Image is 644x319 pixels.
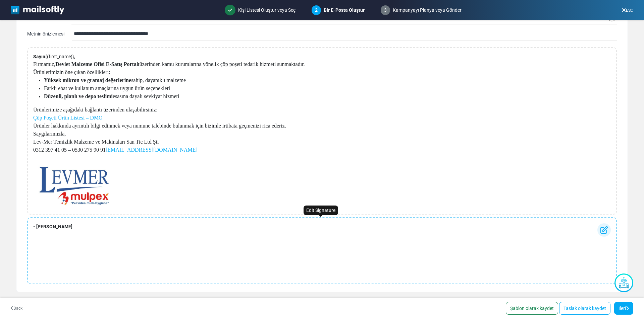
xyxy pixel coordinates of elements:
[11,305,22,311] a: Back
[33,53,305,60] p: {(first_name)}
[614,273,633,292] img: Yapay Zeka Asistanı
[33,115,103,121] a: Çöp Poşeti Ürün Listesi – DMO
[44,93,113,99] span: Düzenli, planlı ve depo teslimi
[11,6,64,14] img: mailsoftly_white_logo.svg
[33,54,45,59] strong: Sayın
[33,61,305,67] span: Firmamız, üzerinden kamu kurumlarına yönelik çöp poşeti tedarik hizmeti sunmaktadır.
[33,131,66,137] span: Saygılarımızla,
[33,107,158,112] span: Ürünlerimize aşağıdaki bağlantı üzerinden ulaşabilirsiniz:
[131,77,186,83] span: sahip, dayanıklı malzeme
[74,54,75,59] strong: ,
[614,302,633,315] a: İleri
[33,123,286,129] span: Ürünler hakkında ayrıntılı bilgi edinmek veya numune talebinde bulunmak için bizimle irtibata geç...
[506,302,558,315] a: Şablon olarak kaydet
[27,30,61,37] div: Metnin önizlemesi
[55,61,140,67] b: Devlet Malzeme Ofisi E-Satış Portalı
[33,224,72,229] b: - [PERSON_NAME]
[381,5,390,15] span: 3
[33,139,159,145] span: Lev-Mer Temizlik Malzeme ve Makinaları San Tic Ltd Şti
[113,93,179,99] span: esasına dayalı sevkiyat hizmeti
[304,206,338,215] div: Edit Signature
[559,302,610,315] a: Taslak olarak kaydet
[315,7,318,13] span: 2
[33,162,110,206] img: b96965aee82ac4e3645ddd7c99d97414.jpg
[33,69,110,75] span: Ürünlerimizin öne çıkan özellikleri:
[44,85,170,91] span: Farklı ebat ve kullanım amaçlarına uygun ürün seçenekleri
[622,8,633,13] a: ESC
[33,147,106,153] span: 0312 397 41 05 – 0530 275 90 91
[106,147,198,153] a: [EMAIL_ADDRESS][DOMAIN_NAME]
[106,147,198,153] span: [EMAIL_ADDRESS][DOMAIN_NAME]
[44,77,131,83] span: Yüksek mikron ve gramaj değerlerine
